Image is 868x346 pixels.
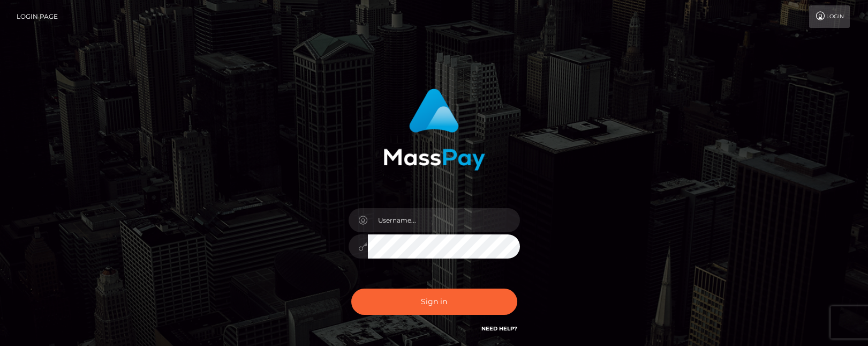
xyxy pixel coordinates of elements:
img: MassPay Login [383,89,485,171]
a: Login [809,5,850,28]
input: Username... [368,208,520,232]
a: Need Help? [481,325,517,332]
button: Sign in [351,289,517,315]
a: Login Page [17,5,58,28]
